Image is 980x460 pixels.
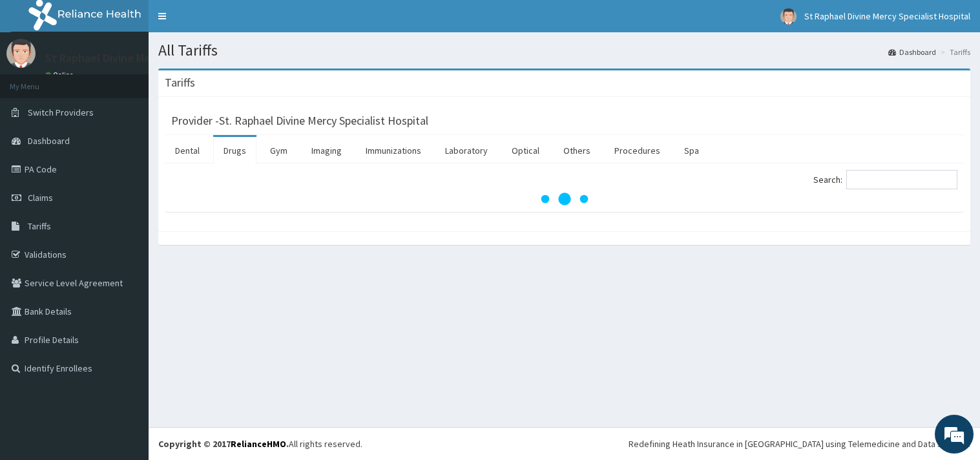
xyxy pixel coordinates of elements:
a: Dashboard [888,47,936,57]
input: Search: [846,170,957,189]
a: Laboratory [435,137,498,164]
span: Tariffs [28,220,51,232]
a: Others [553,137,601,164]
a: Gym [260,137,298,164]
img: User Image [6,39,36,68]
a: Procedures [604,137,671,164]
span: Switch Providers [28,107,94,118]
img: User Image [780,8,797,25]
strong: Copyright © 2017 . [158,438,289,450]
a: Imaging [301,137,352,164]
span: St Raphael Divine Mercy Specialist Hospital [804,10,970,22]
footer: All rights reserved. [149,427,980,460]
h3: Provider - St. Raphael Divine Mercy Specialist Hospital [171,115,428,127]
span: Claims [28,192,53,204]
a: Spa [674,137,709,164]
a: Drugs [213,137,256,164]
div: Redefining Heath Insurance in [GEOGRAPHIC_DATA] using Telemedicine and Data Science! [629,437,970,450]
svg: audio-loading [539,173,590,225]
li: Tariffs [937,47,970,57]
p: St Raphael Divine Mercy Specialist Hospital [45,52,264,64]
a: Immunizations [355,137,432,164]
a: Optical [501,137,550,164]
span: Dashboard [28,135,70,147]
a: RelianceHMO [231,438,286,450]
label: Search: [813,170,957,189]
a: Online [45,70,76,79]
h1: All Tariffs [158,42,970,59]
a: Dental [165,137,210,164]
h3: Tariffs [165,77,195,89]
